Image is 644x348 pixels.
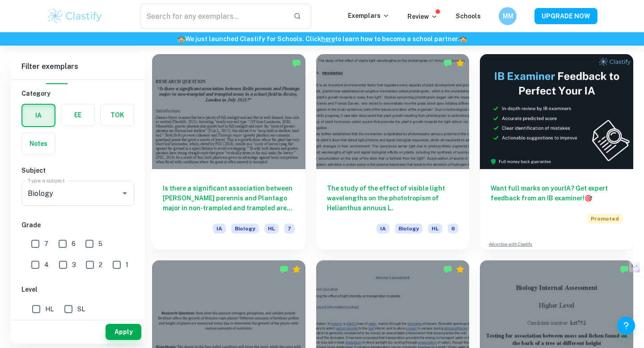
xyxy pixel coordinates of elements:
a: Advertise with Clastify [489,241,532,247]
h6: Want full marks on your IA ? Get expert feedback from an IB examiner! [491,183,623,203]
button: Help and Feedback [617,317,635,335]
span: Biology [231,224,259,233]
h6: The study of the effect of visible light wavelengths on the phototropism of Helianthus annuus L. [327,183,459,213]
h6: Is there a significant association between [PERSON_NAME] perennis and Plantago major in non-tramp... [163,183,295,213]
img: Marked [280,265,288,274]
img: Clastify logo [47,7,103,25]
span: IA [377,224,390,233]
h6: Grade [21,220,134,230]
img: Marked [443,265,452,274]
span: HL [264,224,279,233]
button: Notes [22,133,55,154]
div: Premium [292,265,301,274]
span: Biology [395,224,423,233]
h6: We just launched Clastify for Schools. Click to learn how to become a school partner. [2,34,642,44]
span: 🎯 [585,195,592,202]
span: 3 [72,260,76,270]
span: 6 [72,239,76,249]
button: Open [119,187,131,199]
button: IA [22,105,55,126]
a: here [321,35,335,42]
h6: Filter exemplars [11,54,145,79]
button: UPGRADE NOW [534,8,597,24]
h6: Category [21,89,134,98]
h6: MM [503,11,513,21]
img: Marked [443,59,452,68]
button: TOK [101,104,134,126]
span: SL [77,304,85,314]
a: The study of the effect of visible light wavelengths on the phototropism of Helianthus annuus L.I... [316,54,470,250]
span: HL [428,224,442,233]
h6: Level [21,284,134,294]
span: 2 [99,260,102,270]
img: Marked [292,59,301,68]
p: Review [407,12,438,21]
button: Apply [106,324,141,340]
span: 🏫 [459,35,467,42]
div: Premium [456,59,465,68]
img: Thumbnail [480,54,633,169]
p: Exemplars [348,11,390,21]
a: Is there a significant association between [PERSON_NAME] perennis and Plantago major in non-tramp... [152,54,305,250]
a: Schools [456,13,481,20]
span: IA [213,224,226,233]
div: Premium [456,265,465,274]
span: 4 [44,260,49,270]
span: 6 [448,224,458,233]
span: 1 [126,260,128,270]
h6: Subject [21,166,134,175]
input: Search for any exemplars... [140,4,286,29]
span: 5 [98,239,102,249]
span: HL [45,304,54,314]
label: Type a subject [28,177,65,184]
img: Marked [620,265,629,274]
span: 7 [284,224,295,233]
span: 🏫 [178,35,185,42]
span: Promoted [587,214,623,224]
span: 7 [44,239,48,249]
a: Want full marks on yourIA? Get expert feedback from an IB examiner!PromotedAdvertise with Clastify [480,54,633,250]
button: MM [499,7,517,25]
button: EE [61,104,94,126]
